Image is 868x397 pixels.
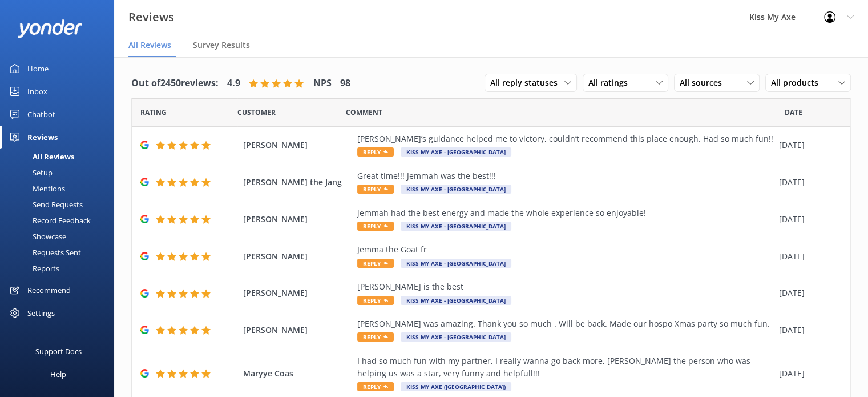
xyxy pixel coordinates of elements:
span: Kiss My Axe - [GEOGRAPHIC_DATA] [401,185,511,194]
span: Reply [357,259,394,268]
div: Settings [27,302,55,324]
span: Kiss My Axe - [GEOGRAPHIC_DATA] [401,259,511,268]
h4: 98 [340,76,350,91]
span: [PERSON_NAME] [243,139,352,151]
a: Showcase [7,228,114,244]
div: [PERSON_NAME]’s guidance helped me to victory, couldn’t recommend this place enough. Had so much ... [357,133,773,145]
span: Kiss My Axe - [GEOGRAPHIC_DATA] [401,332,511,342]
h4: 4.9 [227,76,240,91]
span: Date [237,107,276,118]
div: Setup [7,165,53,181]
div: [DATE] [779,324,836,336]
span: Reply [357,382,394,391]
div: Record Feedback [7,212,91,228]
a: Record Feedback [7,212,114,228]
span: Reply [357,296,394,305]
h4: NPS [313,76,332,91]
span: Survey Results [193,39,250,51]
a: Send Requests [7,197,114,212]
div: [PERSON_NAME] is the best [357,280,773,293]
a: Reports [7,260,114,276]
div: I had so much fun with my partner, I really wanna go back more, [PERSON_NAME] the person who was ... [357,355,773,380]
span: Reply [357,222,394,231]
div: Showcase [7,228,66,244]
span: Date [140,107,167,118]
span: Kiss My Axe ([GEOGRAPHIC_DATA]) [401,382,511,391]
div: [PERSON_NAME] was amazing. Thank you so much . Will be back. Made our hospo Xmas party so much fun. [357,318,773,330]
span: [PERSON_NAME] [243,250,352,263]
span: All ratings [588,77,635,89]
div: Support Docs [35,340,82,363]
div: [DATE] [779,287,836,299]
img: yonder-white-logo.png [17,19,83,38]
span: Kiss My Axe - [GEOGRAPHIC_DATA] [401,222,511,231]
span: Question [346,107,382,118]
div: Recommend [27,279,71,302]
a: Requests Sent [7,244,114,260]
span: [PERSON_NAME] the Jang [243,176,352,189]
div: Jemma the Goat fr [357,243,773,256]
div: [DATE] [779,367,836,380]
div: Great time!!! Jemmah was the best!!! [357,170,773,182]
div: Send Requests [7,197,83,212]
div: Home [27,57,49,80]
div: [DATE] [779,176,836,189]
div: jemmah had the best energy and made the whole experience so enjoyable! [357,207,773,219]
div: All Reviews [7,149,74,165]
span: Kiss My Axe - [GEOGRAPHIC_DATA] [401,147,511,157]
div: [DATE] [779,139,836,151]
div: Requests Sent [7,244,81,260]
span: All products [771,77,825,89]
div: Reports [7,260,59,276]
span: Reply [357,147,394,157]
span: Reply [357,332,394,342]
div: Inbox [27,80,47,103]
a: Mentions [7,181,114,197]
span: [PERSON_NAME] [243,287,352,299]
span: All Reviews [128,39,171,51]
a: All Reviews [7,149,114,165]
h4: Out of 2450 reviews: [131,76,219,91]
span: [PERSON_NAME] [243,324,352,336]
a: Setup [7,165,114,181]
span: Reply [357,185,394,194]
span: All reply statuses [490,77,564,89]
div: Chatbot [27,103,55,126]
div: [DATE] [779,213,836,226]
div: Reviews [27,126,58,149]
div: [DATE] [779,250,836,263]
span: [PERSON_NAME] [243,213,352,226]
div: Help [50,363,66,386]
div: Mentions [7,181,65,197]
span: Kiss My Axe - [GEOGRAPHIC_DATA] [401,296,511,305]
span: Date [785,107,802,118]
span: Maryye Coas [243,367,352,380]
h3: Reviews [128,8,174,26]
span: All sources [680,77,729,89]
